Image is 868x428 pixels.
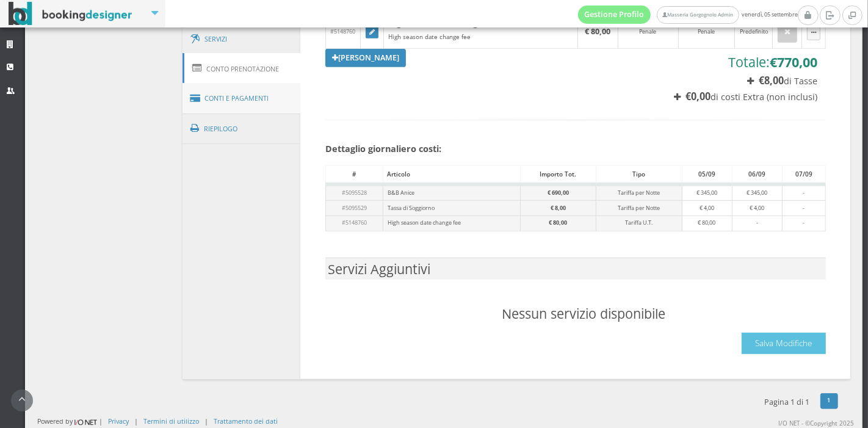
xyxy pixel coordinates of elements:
[383,216,520,231] td: High season date change fee
[596,165,681,183] div: Tipo
[820,393,838,409] a: 1
[183,83,301,114] a: Conti e Pagamenti
[183,24,301,55] a: Servizi
[782,201,825,216] td: -
[691,90,711,103] span: 0,00
[596,216,682,231] td: Tariffa U.T.
[657,6,739,24] a: Masseria Gorgognolo Admin
[383,165,520,183] div: Articolo
[682,184,732,201] td: € 345,00
[342,204,367,212] span: #5095529
[783,165,825,183] div: 07/09
[9,2,132,26] img: BookingDesigner.com
[764,397,809,407] h5: Pagina 1 di 1
[585,26,611,37] b: € 80,00
[108,416,129,426] a: Privacy
[667,54,817,70] h3: Totale:
[682,165,732,183] div: 05/09
[342,189,367,197] span: #5095528
[183,53,301,84] a: Conto Prenotazione
[326,165,383,183] div: #
[214,416,278,426] a: Trattamento dei dati
[325,258,826,280] h3: Servizi Aggiuntivi
[735,15,773,48] td: Predefinito
[732,165,782,183] div: 06/09
[143,416,199,426] a: Termini di utilizzo
[134,416,138,426] div: |
[73,417,99,427] img: ionet_small_logo.png
[548,189,569,197] b: € 690,00
[782,184,825,201] td: -
[777,53,817,71] span: 770,00
[183,113,301,145] a: Riepilogo
[325,49,406,67] a: [PERSON_NAME]
[685,90,711,103] b: €
[342,219,367,227] span: #5148760
[549,219,568,227] b: € 80,00
[551,204,566,212] b: € 8,00
[759,74,784,87] b: €
[732,184,782,201] td: € 345,00
[383,201,520,216] td: Tassa di Soggiorno
[732,201,782,216] td: € 4,00
[325,143,441,154] b: Dettaglio giornaliero costi:
[333,306,834,322] h3: Nessun servizio disponibile
[682,216,732,231] td: € 80,00
[678,15,735,48] td: Penale
[596,184,682,201] td: Tariffa per Notte
[388,33,573,41] div: High season date change fee
[578,5,798,24] span: venerdì, 05 settembre
[204,416,208,426] div: |
[667,76,817,86] h4: di Tasse
[770,53,817,71] b: €
[742,333,826,354] button: Salva Modifiche
[667,92,817,102] h4: di costi Extra (non inclusi)
[521,165,596,183] div: Importo Tot.
[782,216,825,231] td: -
[331,27,356,35] span: #5148760
[618,15,678,48] td: Penale
[596,201,682,216] td: Tariffa per Notte
[682,201,732,216] td: € 4,00
[37,416,103,427] div: Powered by |
[383,184,520,201] td: B&B Anice
[764,74,784,87] span: 8,00
[732,216,782,231] td: -
[578,5,651,24] a: Gestione Profilo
